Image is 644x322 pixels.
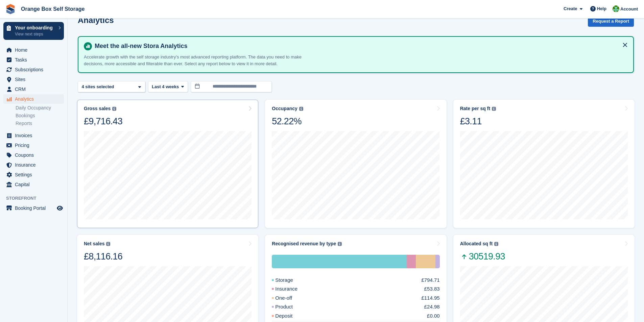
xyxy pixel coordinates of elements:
[3,203,64,213] a: menu
[272,294,308,302] div: One-off
[80,83,117,90] div: 4 sites selected
[272,255,407,268] div: Storage
[597,5,606,12] span: Help
[3,84,64,94] a: menu
[3,65,64,74] a: menu
[15,65,55,74] span: Subscriptions
[460,106,490,112] div: Rate per sq ft
[15,25,55,30] p: Your onboarding
[15,203,55,213] span: Booking Portal
[460,251,505,262] span: 30519.93
[421,294,439,302] div: £114.95
[435,255,440,268] div: Product
[494,242,498,246] img: icon-info-grey-7440780725fd019a000dd9b08b2336e03edf1995a4989e88bcd33f0948082b44.svg
[460,116,496,127] div: £3.11
[84,251,122,262] div: £8,116.16
[106,242,110,246] img: icon-info-grey-7440780725fd019a000dd9b08b2336e03edf1995a4989e88bcd33f0948082b44.svg
[272,285,314,293] div: Insurance
[492,107,496,111] img: icon-info-grey-7440780725fd019a000dd9b08b2336e03edf1995a4989e88bcd33f0948082b44.svg
[15,170,55,179] span: Settings
[613,5,619,12] img: Binder Bhardwaj
[84,106,111,112] div: Gross sales
[3,180,64,189] a: menu
[3,94,64,104] a: menu
[15,131,55,140] span: Invoices
[3,131,64,140] a: menu
[272,303,309,311] div: Product
[112,107,116,111] img: icon-info-grey-7440780725fd019a000dd9b08b2336e03edf1995a4989e88bcd33f0948082b44.svg
[421,276,439,284] div: £794.71
[15,160,55,170] span: Insurance
[92,42,628,50] h4: Meet the all-new Stora Analytics
[407,255,416,268] div: Insurance
[3,170,64,179] a: menu
[15,94,55,104] span: Analytics
[5,4,16,14] img: stora-icon-8386f47178a22dfd0bd8f6a31ec36ba5ce8667c1dd55bd0f319d3a0aa187defe.svg
[3,22,64,40] a: Your onboarding View next steps
[15,150,55,160] span: Coupons
[3,150,64,160] a: menu
[620,6,638,13] span: Account
[15,55,55,65] span: Tasks
[299,107,303,111] img: icon-info-grey-7440780725fd019a000dd9b08b2336e03edf1995a4989e88bcd33f0948082b44.svg
[18,3,88,15] a: Orange Box Self Storage
[152,83,179,90] span: Last 4 weeks
[3,75,64,84] a: menu
[15,141,55,150] span: Pricing
[15,75,55,84] span: Sites
[416,255,435,268] div: One-off
[84,54,320,67] p: Accelerate growth with the self storage industry's most advanced reporting platform. The data you...
[272,312,309,320] div: Deposit
[56,204,64,212] a: Preview store
[84,116,122,127] div: £9,716.43
[272,106,297,112] div: Occupancy
[15,31,55,37] p: View next steps
[588,16,634,27] button: Request a Report
[564,5,577,12] span: Create
[6,195,67,202] span: Storefront
[15,45,55,55] span: Home
[427,312,440,320] div: £0.00
[15,84,55,94] span: CRM
[338,242,342,246] img: icon-info-grey-7440780725fd019a000dd9b08b2336e03edf1995a4989e88bcd33f0948082b44.svg
[272,276,309,284] div: Storage
[3,141,64,150] a: menu
[84,241,104,247] div: Net sales
[424,285,440,293] div: £53.83
[78,16,114,25] h2: Analytics
[272,241,336,247] div: Recognised revenue by type
[3,160,64,170] a: menu
[3,45,64,55] a: menu
[3,55,64,65] a: menu
[148,81,188,92] button: Last 4 weeks
[16,105,64,111] a: Daily Occupancy
[16,120,64,127] a: Reports
[424,303,440,311] div: £24.98
[16,113,64,119] a: Bookings
[460,241,493,247] div: Allocated sq ft
[15,180,55,189] span: Capital
[272,116,303,127] div: 52.22%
